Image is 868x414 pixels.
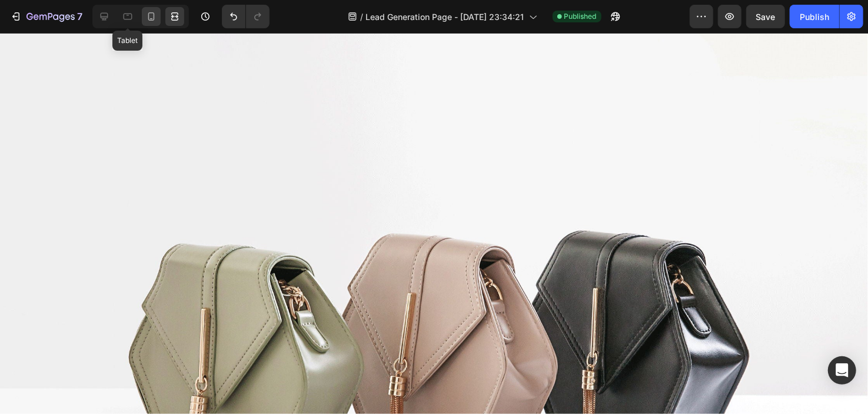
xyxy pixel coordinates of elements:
[77,9,82,24] p: 7
[5,5,88,28] button: 7
[746,5,785,28] button: Save
[222,5,270,28] div: Undo/Redo
[361,11,364,23] span: /
[756,12,776,22] span: Save
[790,5,839,28] button: Publish
[828,356,856,385] div: Open Intercom Messenger
[366,11,524,23] span: Lead Generation Page - [DATE] 23:34:21
[800,11,829,23] div: Publish
[564,11,597,22] span: Published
